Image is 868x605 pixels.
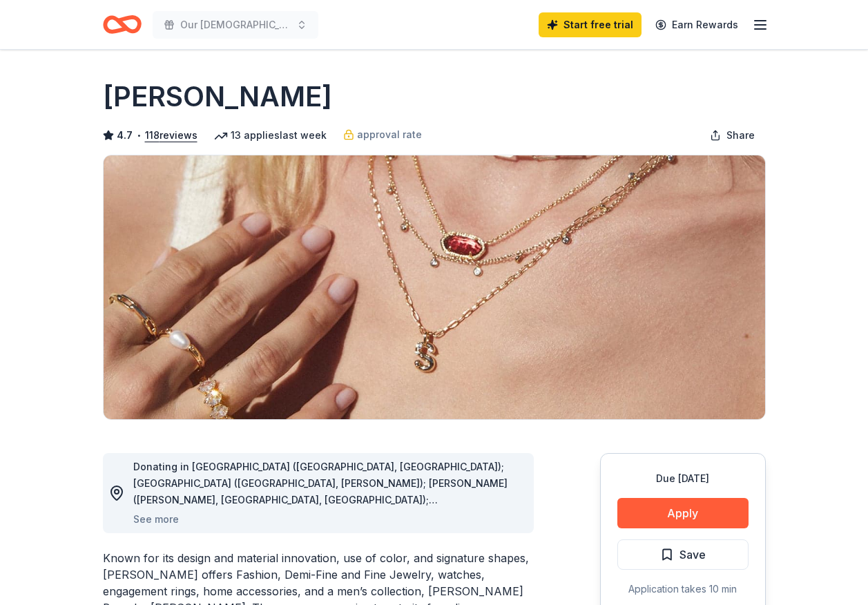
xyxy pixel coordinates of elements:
span: Share [726,127,755,144]
span: approval rate [357,126,422,143]
button: Share [699,122,766,149]
a: Home [103,8,142,41]
div: 13 applies last week [214,127,327,144]
img: Image for Kendra Scott [104,155,765,419]
div: Due [DATE] [617,470,749,487]
div: Application takes 10 min [617,581,749,597]
span: • [136,130,141,141]
span: Our [DEMOGRAPHIC_DATA] of the Valley Spectacular Christmas Jubilee [180,17,291,33]
button: Apply [617,498,749,528]
a: Start free trial [539,12,642,37]
a: approval rate [343,126,422,143]
span: Save [679,546,706,564]
button: See more [133,511,179,528]
a: Earn Rewards [647,12,746,37]
button: Save [617,539,749,570]
button: Our [DEMOGRAPHIC_DATA] of the Valley Spectacular Christmas Jubilee [153,11,318,39]
button: 118reviews [145,127,197,144]
h1: [PERSON_NAME] [103,77,332,116]
span: 4.7 [117,127,133,144]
